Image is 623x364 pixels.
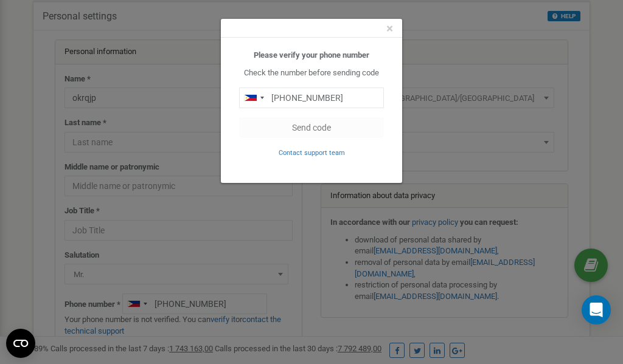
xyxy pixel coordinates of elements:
button: Close [386,22,393,35]
button: Send code [239,117,384,138]
div: Telephone country code [240,88,268,108]
a: Contact support team [279,148,345,157]
p: Check the number before sending code [239,67,384,79]
span: × [386,21,393,36]
small: Contact support team [279,149,345,157]
div: Open Intercom Messenger [582,295,611,325]
input: 0905 123 4567 [239,88,384,108]
button: Open CMP widget [6,329,35,358]
b: Please verify your phone number [254,50,369,60]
